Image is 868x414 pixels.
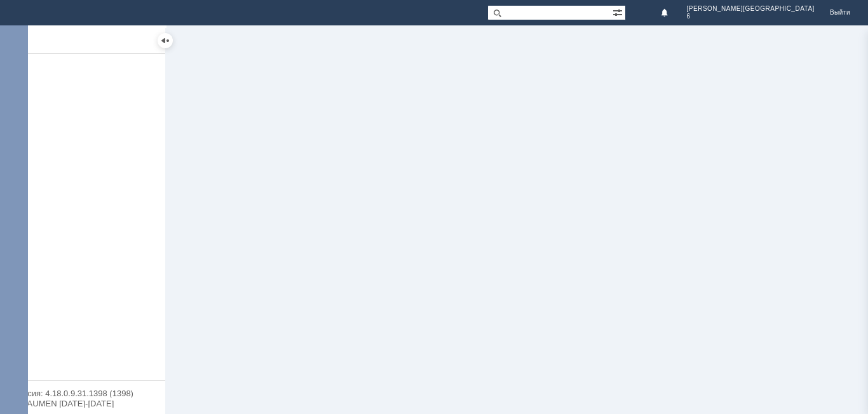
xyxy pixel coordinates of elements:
[13,399,153,408] div: © NAUMEN [DATE]-[DATE]
[687,5,815,13] span: [PERSON_NAME][GEOGRAPHIC_DATA]
[687,13,815,20] span: 6
[158,33,173,48] div: Скрыть меню
[613,6,625,18] span: Расширенный поиск
[13,389,153,397] div: Версия: 4.18.0.9.31.1398 (1398)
